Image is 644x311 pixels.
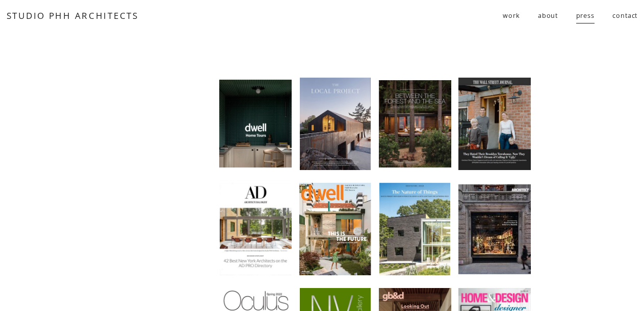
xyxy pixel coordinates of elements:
[576,7,595,25] a: press
[7,10,139,21] a: STUDIO PHH ARCHITECTS
[612,7,637,25] a: contact
[538,7,558,25] a: about
[503,8,520,23] span: work
[503,7,520,25] a: folder dropdown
